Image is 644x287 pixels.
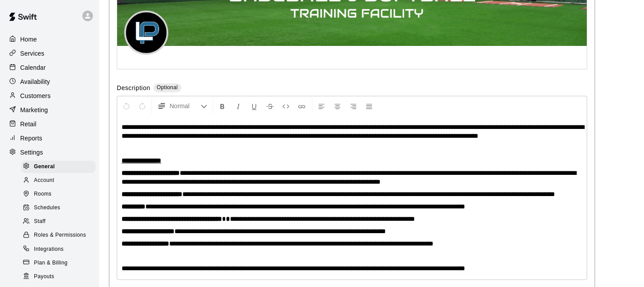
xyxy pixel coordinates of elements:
div: Plan & Billing [21,257,96,269]
p: Reports [20,134,42,143]
a: Staff [21,215,99,229]
button: Left Align [314,98,329,114]
span: Schedules [34,204,60,212]
button: Insert Link [294,98,309,114]
a: Reports [7,132,92,145]
span: Integrations [34,245,64,254]
span: Optional [157,84,178,91]
a: Rooms [21,188,99,201]
a: Retail [7,117,92,131]
button: Right Align [346,98,361,114]
span: General [34,162,55,171]
a: Calendar [7,61,92,74]
a: Roles & Permissions [21,229,99,242]
p: Settings [20,148,43,157]
a: Availability [7,75,92,88]
button: Format Bold [215,98,230,114]
button: Justify Align [362,98,377,114]
div: Staff [21,215,96,228]
p: Availability [20,77,50,86]
a: Marketing [7,103,92,117]
p: Retail [20,120,37,128]
button: Undo [119,98,134,114]
label: Description [117,83,150,94]
button: Formatting Options [154,98,211,114]
div: Payouts [21,271,96,283]
button: Format Underline [247,98,262,114]
button: Insert Code [278,98,293,114]
span: Account [34,176,54,185]
div: Rooms [21,188,96,200]
a: Home [7,33,92,46]
div: Integrations [21,243,96,256]
div: Roles & Permissions [21,229,96,242]
div: General [21,161,96,173]
a: Services [7,47,92,60]
p: Customers [20,91,51,100]
a: Schedules [21,201,99,215]
a: Payouts [21,270,99,283]
a: Account [21,174,99,187]
p: Home [20,35,37,44]
span: Rooms [34,190,52,199]
span: Payouts [34,272,54,281]
button: Format Strikethrough [263,98,278,114]
a: General [21,160,99,174]
p: Marketing [20,106,48,114]
span: Roles & Permissions [34,231,86,240]
p: Calendar [20,63,46,72]
span: Normal [170,102,200,110]
button: Center Align [330,98,345,114]
button: Format Italics [231,98,246,114]
a: Customers [7,89,92,102]
a: Plan & Billing [21,256,99,270]
button: Redo [135,98,150,114]
div: Schedules [21,202,96,214]
div: Account [21,174,96,187]
a: Settings [7,146,92,159]
a: Integrations [21,242,99,256]
span: Plan & Billing [34,259,67,268]
span: Staff [34,217,45,226]
p: Services [20,49,44,58]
